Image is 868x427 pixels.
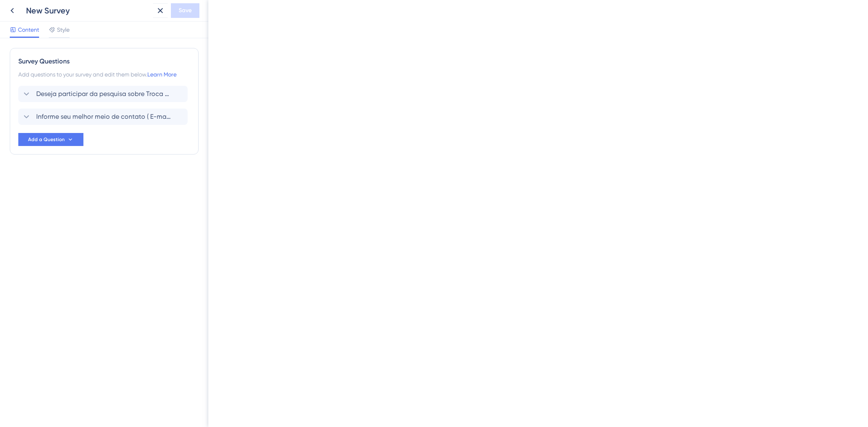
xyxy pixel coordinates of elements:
[57,25,70,35] span: Style
[28,136,65,143] span: Add a Question
[147,71,177,78] a: Learn More
[26,5,150,16] div: New Survey
[171,3,199,18] button: Save
[36,89,171,99] span: Deseja participar da pesquisa sobre Troca de mercadoria/Devolução?
[18,133,83,146] button: Add a Question
[18,25,39,35] span: Content
[18,70,190,79] div: Add questions to your survey and edit them below.
[36,112,171,122] span: Informe seu melhor meio de contato ( E-mail, Telefone, Celular)
[18,57,190,66] div: Survey Questions
[179,6,192,15] span: Save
